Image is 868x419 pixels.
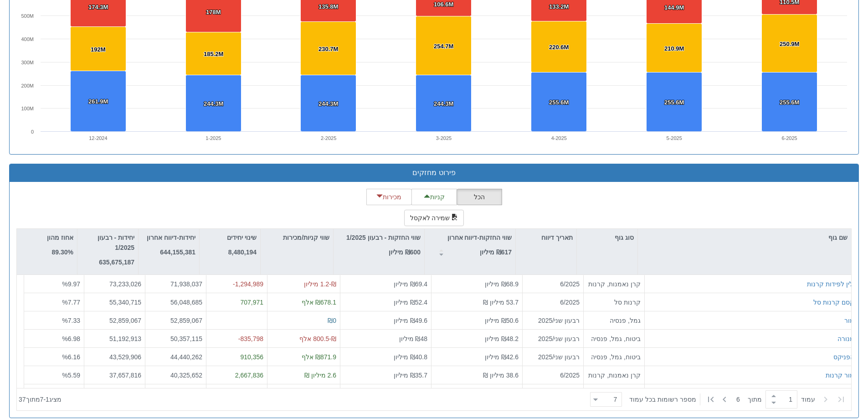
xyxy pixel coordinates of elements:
[170,371,202,378] font: 40,325,652
[109,298,141,305] font: 55,340,715
[801,396,815,403] font: עמוד
[664,4,684,11] tspan: 144.9M
[238,335,263,342] font: -835,798
[579,280,641,288] font: קרן נאמנות, קרנות סל
[807,280,854,288] font: ילין לפידות קרנות
[228,248,257,256] font: 8,480,194
[46,396,49,403] font: 1
[410,215,450,222] font: שמירה לאקסל
[233,280,263,288] font: -1,294,989
[828,234,847,241] font: שם גוף
[109,316,141,324] font: 52,859,067
[780,41,799,47] tspan: 250.9M
[52,248,73,256] font: 89.30%
[807,279,854,289] button: ילין לפידות קרנות
[394,353,427,360] font: ₪40.8 מיליון
[483,298,519,305] font: 53.7 מיליון ₪
[170,353,202,360] font: 44,440,262
[837,335,854,342] font: מנורה
[549,3,569,10] tspan: 133.2M
[40,396,44,403] font: 7
[328,316,336,324] font: ₪0
[813,297,854,306] button: קסם קרנות סל
[383,194,401,201] font: מכירות
[485,335,519,342] font: ₪48.2 מיליון
[434,43,453,50] tspan: 254.7M
[109,353,141,360] font: 43,529,906
[560,298,580,305] font: 6/2025
[485,316,519,324] font: ₪50.6 מיליון
[43,396,46,403] font: -
[399,335,427,342] font: ₪48 מיליון
[62,298,67,305] font: %
[205,135,221,141] text: 1-2025
[21,60,34,65] text: 300M
[88,98,108,105] tspan: 261.9M
[394,298,427,305] font: ₪52.4 מיליון
[240,298,263,305] font: 707,971
[366,189,412,205] button: מכירות
[780,99,799,106] tspan: 255.6M
[430,194,445,201] font: קניות
[89,135,107,141] text: 12-2024
[47,234,73,241] font: אחוז מהון
[844,316,854,325] button: מור
[736,396,740,403] font: 6
[109,335,141,342] font: 51,192,913
[664,99,684,106] tspan: 255.6M
[614,298,641,305] font: קרנות סל
[457,189,502,205] button: הכל
[833,352,854,361] button: הפניקס
[560,280,580,288] font: 6/2025
[411,189,457,205] button: קניות
[346,234,421,241] font: שווי החזקות - רבעון 1/2025
[813,298,854,305] font: קסם קרנות סל
[68,371,80,378] font: 5.59
[240,353,263,360] font: 910,356
[68,298,80,305] font: 7.77
[21,106,34,111] text: 100M
[318,3,338,10] tspan: 135.8M
[170,280,202,288] font: 71,938,037
[283,234,329,241] font: שווי קניות/מכירות
[31,129,34,134] text: 0
[62,371,67,378] font: %
[62,316,67,324] font: %
[748,396,762,403] font: מתוך
[591,353,641,360] font: ביטוח, גמל, פנסיה
[19,396,26,403] font: 37
[91,46,106,53] tspan: 192M
[610,316,641,324] font: גמל, פנסיה
[826,371,854,378] font: מור קרנות
[833,353,854,360] font: הפניקס
[474,194,485,201] font: הכל
[21,36,34,42] text: 400M
[579,371,641,378] font: קרן נאמנות, קרנות סל
[837,334,854,343] button: מנורה
[485,353,519,360] font: ₪42.6 מיליון
[480,248,512,256] font: ₪617 מיליון
[318,100,338,107] tspan: 244.3M
[412,169,455,176] font: פירוט מחזקים
[549,44,569,51] tspan: 220.6M
[844,316,854,324] font: מור
[629,396,696,403] font: מספר רשומות בכל עמוד
[318,46,338,52] tspan: 230.7M
[404,210,464,226] button: שמירה לאקסל
[227,234,257,241] font: שינוי יחידים
[204,51,223,57] tspan: 185.2M
[160,248,195,256] font: 644,155,381
[394,316,427,324] font: ₪49.6 מיליון
[62,335,67,342] font: %
[26,396,40,403] font: מתוך
[302,298,336,305] font: ₪678.1 אלף
[436,135,452,141] text: 3-2025
[615,234,634,241] font: סוג גוף
[549,99,569,106] tspan: 255.6M
[538,353,580,360] font: רבעון שני/2025
[664,45,684,52] tspan: 210.9M
[99,259,134,266] font: 635,675,187
[304,280,336,288] font: ₪-1.2 מיליון
[538,335,580,342] font: רבעון שני/2025
[49,396,62,403] font: מציג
